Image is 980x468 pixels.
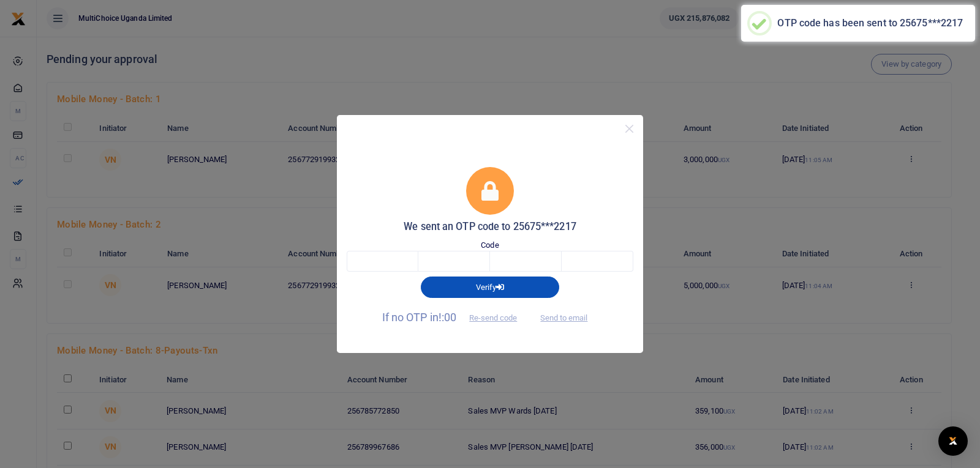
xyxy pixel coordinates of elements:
[347,221,633,233] h5: We sent an OTP code to 25675***2217
[938,426,968,456] div: Open Intercom Messenger
[382,311,528,324] span: If no OTP in
[481,239,499,251] label: Code
[421,277,559,297] button: Verify
[620,120,638,138] button: Close
[439,311,456,324] span: !:00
